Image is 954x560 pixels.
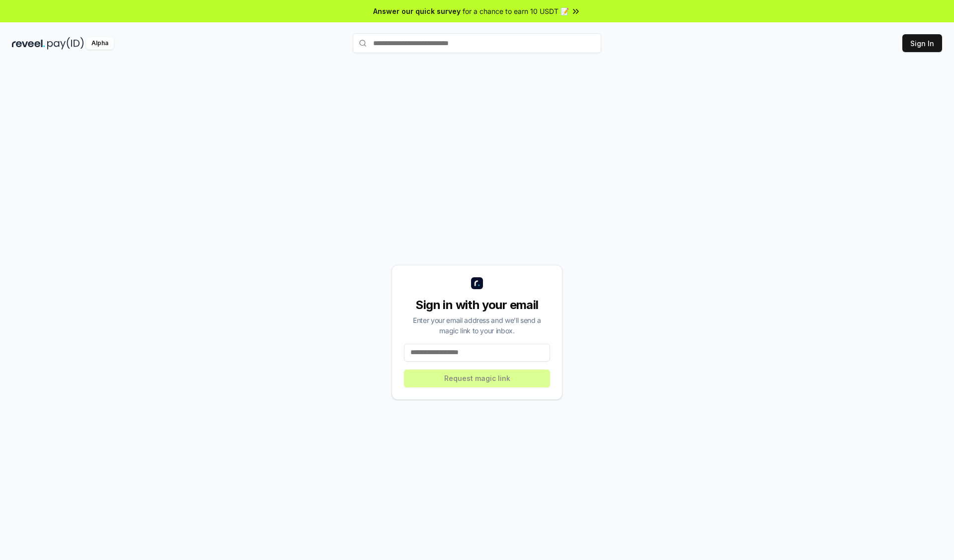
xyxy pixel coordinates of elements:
img: logo_small [471,277,483,289]
img: pay_id [47,37,84,50]
div: Sign in with your email [404,297,550,313]
span: Answer our quick survey [373,6,461,16]
span: for a chance to earn 10 USDT 📝 [463,6,569,16]
div: Alpha [86,37,114,50]
img: reveel_dark [12,37,45,50]
button: Sign In [902,34,942,52]
div: Enter your email address and we’ll send a magic link to your inbox. [404,315,550,336]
